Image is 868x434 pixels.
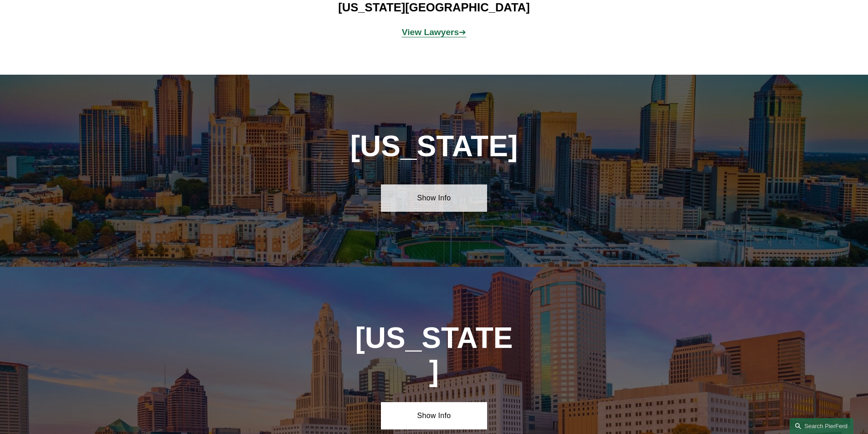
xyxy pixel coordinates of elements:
[301,130,567,163] h1: [US_STATE]
[402,27,459,37] strong: View Lawyers
[381,184,487,212] a: Show Info
[354,322,514,388] h1: [US_STATE]
[402,27,467,37] a: View Lawyers➔
[381,402,487,429] a: Show Info
[790,418,853,434] a: Search this site
[402,27,467,37] span: ➔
